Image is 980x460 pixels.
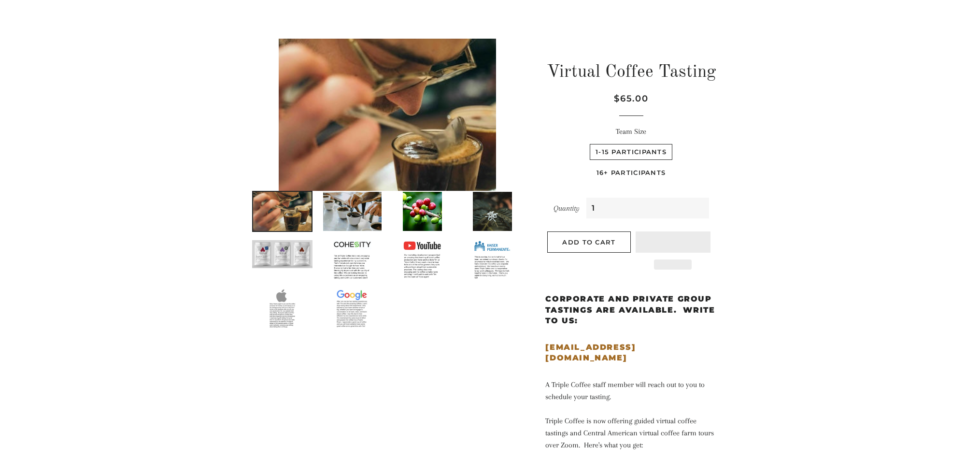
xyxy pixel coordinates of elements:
img: Virtual Coffee Tasting [252,191,313,232]
label: 1-15 Participants [590,144,672,160]
img: Virtual Coffee Tasting-Roasted Coffee-Triple Coffee Co. [335,287,369,329]
img: Virtual Coffee Tasting-Roasted Coffee-Triple Coffee Co. [251,239,314,269]
img: Virtual Coffee Tasting-Roasted Coffee-Triple Coffee Co. [402,239,443,280]
img: Virtual Coffee Tasting-Roasted Coffee-Triple Coffee Co. [402,191,443,232]
img: Virtual Coffee Tasting-Roasted Coffee-Triple Coffee Co. [332,239,372,280]
p: Triple Coffee is now offering guided virtual coffee tastings and Central American virtual coffee ... [545,415,717,451]
img: Virtual Coffee Tasting [279,39,496,232]
strong: Corporate and private group tastings are available. Write to us: [545,294,715,325]
label: Team Size [545,126,717,138]
a: [EMAIL_ADDRESS][DOMAIN_NAME] [545,343,636,362]
button: Add to Cart [547,231,630,253]
span: $65.00 [614,93,649,104]
span: Add to Cart [562,238,615,246]
p: A Triple Coffee staff member will reach out to you to schedule your tasting. [545,379,717,403]
img: Virtual Coffee Tasting [322,191,383,232]
img: Virtual Coffee Tasting-Roasted Coffee-Triple Coffee Co. [473,239,511,280]
img: Virtual Coffee Tasting-Roasted Coffee-Triple Coffee Co. [472,191,513,232]
img: Virtual Coffee Tasting-Roasted Coffee-Triple Coffee Co. [268,287,297,329]
label: 16+ Participants [591,165,672,181]
label: Quantity [554,202,580,215]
